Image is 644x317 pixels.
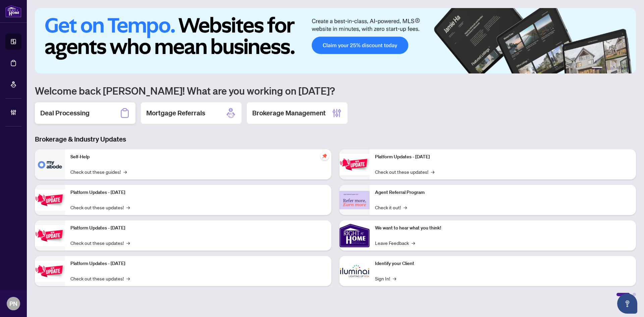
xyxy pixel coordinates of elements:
[339,256,370,286] img: Identify your Client
[70,204,130,211] a: Check out these updates!→
[40,108,90,118] h2: Deal Processing
[123,168,127,175] span: →
[70,224,326,232] p: Platform Updates - [DATE]
[35,261,65,282] img: Platform Updates - July 8, 2025
[70,168,127,175] a: Check out these guides!→
[404,204,407,211] span: →
[375,239,415,247] a: Leave Feedback→
[70,260,326,267] p: Platform Updates - [DATE]
[126,204,130,211] span: →
[321,152,329,160] span: pushpin
[339,154,370,175] img: Platform Updates - June 23, 2025
[35,149,65,179] img: Self-Help
[393,275,396,282] span: →
[70,239,130,247] a: Check out these updates!→
[35,84,636,97] h1: Welcome back [PERSON_NAME]! What are you working on [DATE]?
[70,189,326,196] p: Platform Updates - [DATE]
[9,299,17,308] span: PN
[375,204,407,211] a: Check it out!→
[412,239,415,247] span: →
[375,168,434,175] a: Check out these updates!→
[375,153,631,161] p: Platform Updates - [DATE]
[35,135,636,144] h3: Brokerage & Industry Updates
[126,275,130,282] span: →
[431,168,434,175] span: →
[35,225,65,246] img: Platform Updates - July 21, 2025
[616,67,619,69] button: 4
[5,5,21,17] img: logo
[35,8,636,73] img: Slide 0
[35,190,65,211] img: Platform Updates - September 16, 2025
[627,67,629,69] button: 6
[252,108,326,118] h2: Brokerage Management
[375,189,631,196] p: Agent Referral Program
[592,67,602,69] button: 1
[605,67,608,69] button: 2
[339,220,370,251] img: We want to hear what you think!
[610,67,613,69] button: 3
[126,239,130,247] span: →
[375,275,396,282] a: Sign In!→
[617,294,637,314] button: Open asap
[375,224,631,232] p: We want to hear what you think!
[70,153,326,161] p: Self-Help
[375,260,631,267] p: Identify your Client
[70,275,130,282] a: Check out these updates!→
[146,108,205,118] h2: Mortgage Referrals
[621,67,624,69] button: 5
[339,191,370,209] img: Agent Referral Program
